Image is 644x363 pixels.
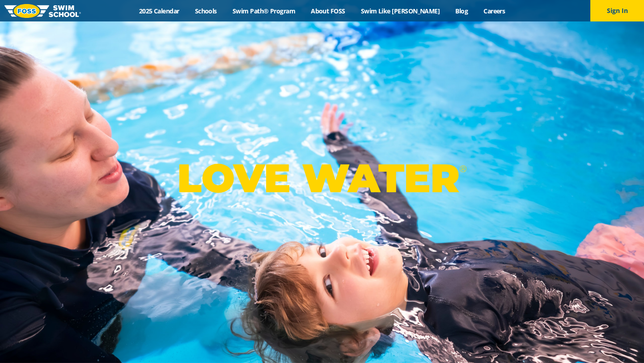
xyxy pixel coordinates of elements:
a: 2025 Calendar [131,7,187,15]
a: Swim Path® Program [225,7,303,15]
a: Swim Like [PERSON_NAME] [353,7,448,15]
a: Schools [187,7,225,15]
a: Blog [448,7,476,15]
p: LOVE WATER [177,154,466,202]
a: About FOSS [303,7,353,15]
a: Careers [476,7,513,15]
img: FOSS Swim School Logo [4,4,81,18]
sup: ® [459,163,466,174]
